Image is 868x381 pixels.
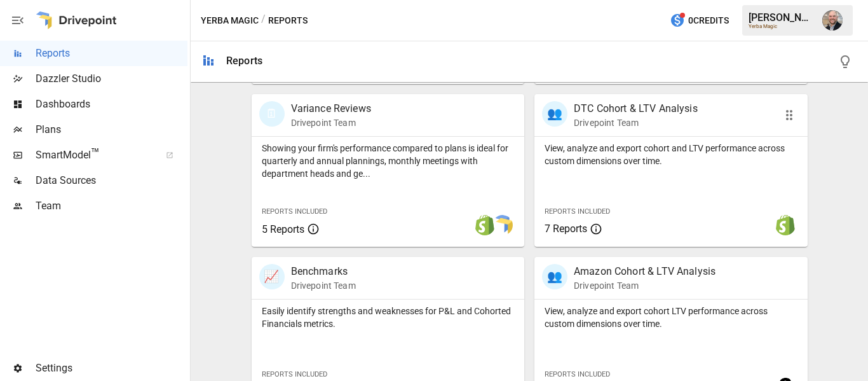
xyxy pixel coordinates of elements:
p: Benchmarks [291,264,356,279]
div: 🗓 [259,101,285,127]
p: DTC Cohort & LTV Analysis [574,101,698,116]
span: Reports [36,46,187,61]
span: 7 Reports [545,223,587,235]
p: View, analyze and export cohort LTV performance across custom dimensions over time. [545,305,797,330]
div: [PERSON_NAME] [749,11,815,24]
img: Dustin Jacobson [822,10,843,31]
span: Settings [36,361,187,376]
p: Variance Reviews [291,101,371,116]
span: Data Sources [36,173,187,188]
button: Yerba Magic [201,13,259,29]
div: Yerba Magic [749,24,815,29]
span: SmartModel [36,148,152,163]
p: Drivepoint Team [291,279,356,292]
p: Drivepoint Team [291,116,371,129]
button: 0Credits [665,9,734,32]
div: 👥 [542,264,567,289]
span: Dazzler Studio [36,71,187,87]
span: ™ [91,146,100,162]
div: 👥 [542,101,567,127]
img: smart model [492,215,513,235]
div: 📈 [259,264,285,289]
p: Drivepoint Team [574,116,698,129]
span: 5 Reports [262,223,304,235]
span: 0 Credits [688,13,729,29]
p: Drivepoint Team [574,279,715,292]
div: / [261,13,266,29]
span: Dashboards [36,97,187,112]
p: Showing your firm's performance compared to plans is ideal for quarterly and annual plannings, mo... [262,142,515,180]
p: Easily identify strengths and weaknesses for P&L and Cohorted Financials metrics. [262,305,515,330]
div: Reports [226,55,262,67]
span: Reports Included [262,207,327,216]
span: Team [36,198,187,214]
span: Reports Included [545,207,610,216]
button: Dustin Jacobson [815,3,850,38]
p: Amazon Cohort & LTV Analysis [574,264,715,279]
img: shopify [475,215,495,235]
img: shopify [775,215,796,235]
p: View, analyze and export cohort and LTV performance across custom dimensions over time. [545,142,797,167]
span: Reports Included [262,370,327,378]
span: Plans [36,122,187,137]
span: Reports Included [545,370,610,378]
